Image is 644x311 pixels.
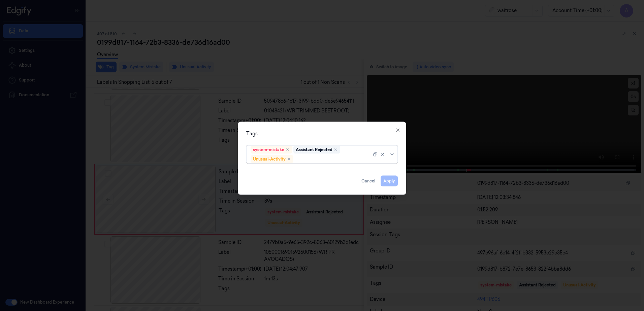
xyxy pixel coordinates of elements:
button: Cancel [359,176,378,186]
div: Remove ,system-mistake [286,148,290,152]
div: Tags [246,130,398,137]
div: Remove ,Unusual-Activity [287,157,291,161]
div: Remove ,Assistant Rejected [334,148,338,152]
div: system-mistake [253,147,284,153]
div: Unusual-Activity [253,156,286,162]
div: Assistant Rejected [296,147,332,153]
